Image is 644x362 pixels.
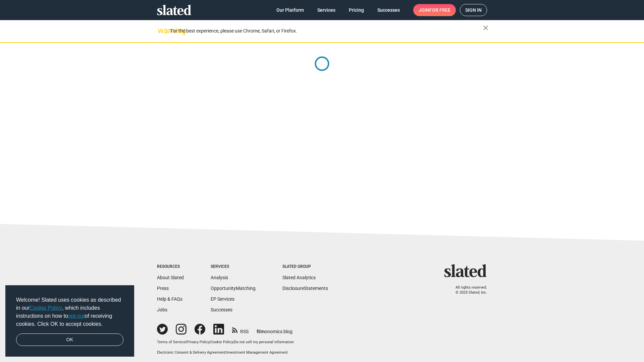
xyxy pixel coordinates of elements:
[232,324,249,335] a: RSS
[211,275,228,280] a: Analysis
[282,275,316,280] a: Slated Analytics
[157,286,169,291] a: Press
[419,4,450,16] span: Join
[158,26,166,35] mat-icon: warning
[429,4,450,16] span: for free
[157,340,185,344] a: Terms of Service
[211,264,256,269] div: Services
[157,350,225,355] a: Electronic Consent & Delivery Agreement
[16,334,123,346] a: dismiss cookie message
[413,4,456,16] a: Joinfor free
[157,296,182,302] a: Help & FAQs
[157,275,184,280] a: About Slated
[233,340,234,344] span: |
[271,4,309,16] a: Our Platform
[257,329,265,334] span: film
[282,286,328,291] a: DisclosureStatements
[465,4,482,16] span: Sign in
[234,340,294,345] button: Do not sell my personal information
[257,323,292,335] a: filmonomics blog
[226,350,288,355] a: Investment Management Agreement
[30,305,62,311] a: Cookie Policy
[186,340,210,344] a: Privacy Policy
[68,313,85,319] a: opt-out
[372,4,405,16] a: Successes
[157,264,184,269] div: Resources
[16,296,123,328] span: Welcome! Slated uses cookies as described in our , which includes instructions on how to of recei...
[211,286,256,291] a: OpportunityMatching
[460,4,487,16] a: Sign in
[210,340,211,344] span: |
[349,4,364,16] span: Pricing
[282,264,328,269] div: Slated Group
[448,285,487,295] p: All rights reserved. © 2025 Slated, Inc.
[157,307,167,312] a: Jobs
[185,340,186,344] span: |
[5,285,134,357] div: cookieconsent
[276,4,304,16] span: Our Platform
[211,296,234,302] a: EP Services
[211,307,232,312] a: Successes
[211,340,233,344] a: Cookie Policy
[377,4,400,16] span: Successes
[482,24,490,32] mat-icon: close
[225,350,226,355] span: |
[343,4,369,16] a: Pricing
[170,26,483,36] div: For the best experience, please use Chrome, Safari, or Firefox.
[312,4,341,16] a: Services
[317,4,335,16] span: Services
